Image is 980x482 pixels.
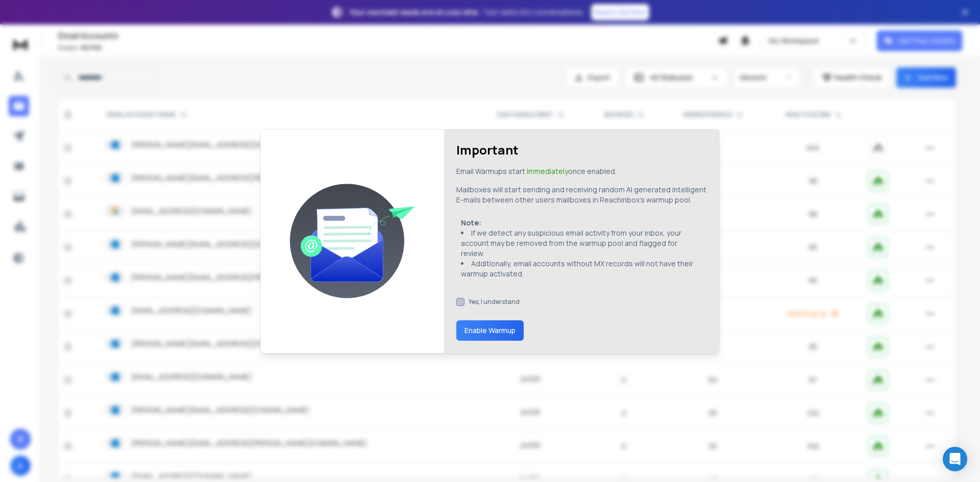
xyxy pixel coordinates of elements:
[461,228,702,259] li: If we detect any suspicious email activity from your inbox, your account may be removed from the ...
[461,259,702,279] li: Additionally, email accounts without MX records will not have their warmup activated.
[456,185,707,205] p: Mailboxes will start sending and receiving random AI generated intelligent E-mails between other ...
[456,166,617,176] p: Email Warmups start once enabled.
[456,320,524,341] button: Enable Warmup
[456,142,519,158] h1: Important
[527,166,568,176] span: Immediately
[943,447,967,471] div: Open Intercom Messenger
[469,298,520,306] label: Yes, I understand
[461,218,702,228] p: Note:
